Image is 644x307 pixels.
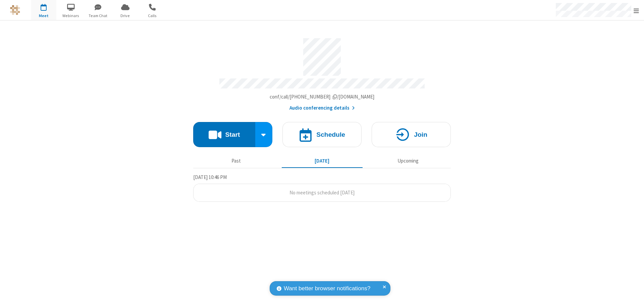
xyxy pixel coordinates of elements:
[10,5,20,15] img: QA Selenium DO NOT DELETE OR CHANGE
[316,131,345,138] h4: Schedule
[196,155,277,167] button: Past
[193,122,255,147] button: Start
[270,93,375,101] button: Copy my meeting room linkCopy my meeting room link
[414,131,427,138] h4: Join
[289,189,355,196] span: No meetings scheduled [DATE]
[31,13,56,19] span: Meet
[284,284,370,293] span: Want better browser notifications?
[113,13,138,19] span: Drive
[282,122,362,147] button: Schedule
[372,122,451,147] button: Join
[193,33,451,112] section: Account details
[289,104,355,112] button: Audio conferencing details
[368,155,448,167] button: Upcoming
[255,122,273,147] div: Start conference options
[58,13,84,19] span: Webinars
[86,13,111,19] span: Team Chat
[140,13,165,19] span: Calls
[225,131,240,138] h4: Start
[193,173,451,202] section: Today's Meetings
[193,174,227,180] span: [DATE] 10:46 PM
[270,94,375,100] span: Copy my meeting room link
[282,155,363,167] button: [DATE]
